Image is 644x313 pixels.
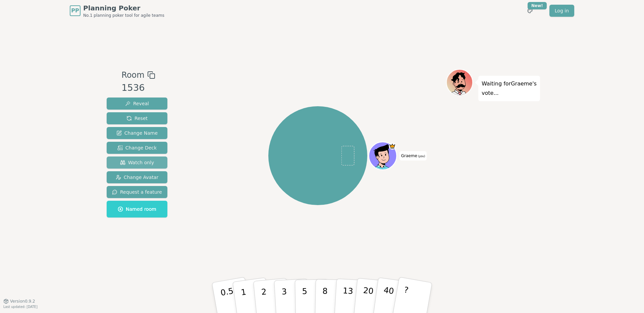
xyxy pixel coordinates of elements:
button: Watch only [107,156,167,169]
button: Named room [107,201,167,217]
span: No.1 planning poker tool for agile teams [83,13,164,18]
div: New! [528,2,547,9]
span: Change Deck [117,144,157,151]
span: Reset [126,115,148,122]
span: Room [121,69,144,81]
div: 1536 [121,81,155,95]
p: Waiting for Graeme 's vote... [482,79,537,98]
span: Change Avatar [116,174,159,181]
span: Planning Poker [83,3,164,13]
a: Log in [549,5,574,17]
button: Change Deck [107,142,167,154]
button: Request a feature [107,186,167,198]
span: (you) [417,155,425,158]
span: Click to change your name [399,151,427,161]
span: Version 0.9.2 [10,299,35,304]
span: Named room [118,206,156,212]
span: Reveal [125,100,149,107]
span: Change Name [116,130,158,136]
button: New! [524,5,536,17]
button: Change Avatar [107,171,167,183]
span: Graeme is the host [389,143,396,150]
span: Last updated: [DATE] [3,305,38,309]
a: PPPlanning PokerNo.1 planning poker tool for agile teams [70,3,164,18]
button: Click to change your avatar [370,143,396,169]
button: Reveal [107,98,167,110]
span: PP [71,7,79,15]
button: Version0.9.2 [3,299,35,304]
span: Request a feature [112,189,162,195]
button: Change Name [107,127,167,139]
button: Reset [107,112,167,124]
span: Watch only [120,159,154,166]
